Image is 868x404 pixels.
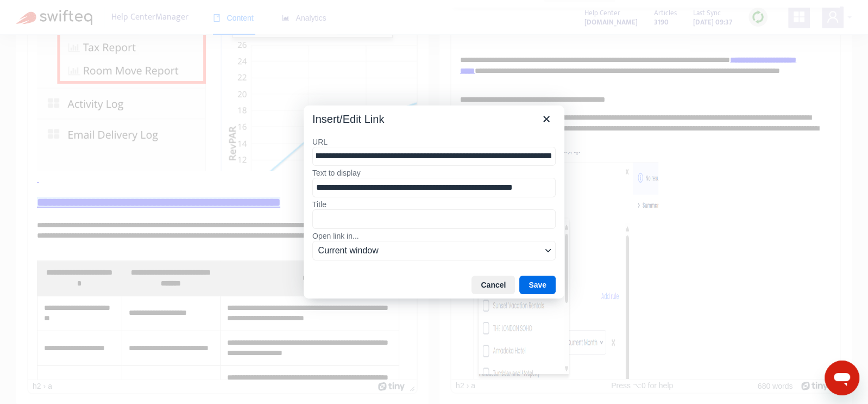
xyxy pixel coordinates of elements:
[312,200,556,209] label: Title
[312,137,556,147] label: URL
[318,244,542,257] span: Current window
[519,276,556,294] button: Save
[471,276,515,294] button: Cancel
[312,112,384,126] div: Insert/Edit Link
[312,168,556,178] label: Text to display
[537,110,556,128] button: Close
[312,231,556,241] label: Open link in...
[825,361,859,395] iframe: Button to launch messaging window
[312,241,556,260] button: Open link in...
